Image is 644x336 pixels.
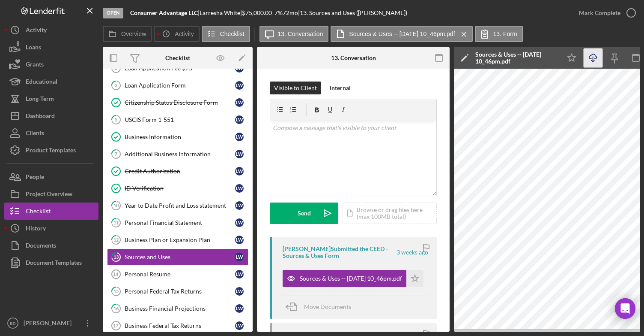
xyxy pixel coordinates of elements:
[107,77,248,94] a: 3Loan Application FormLW
[113,220,119,225] tspan: 11
[4,142,98,159] button: Product Templates
[26,203,51,222] div: Checklist
[26,124,44,144] div: Clients
[235,321,244,330] div: L W
[235,253,244,261] div: L W
[21,315,77,334] div: [PERSON_NAME]
[235,115,244,124] div: L W
[300,275,402,282] div: Sources & Uses -- [DATE] 10_46pm.pdf
[235,236,244,244] div: L W
[4,185,98,203] button: Project Overview
[121,30,146,37] label: Overview
[125,254,235,260] div: Sources and Uses
[26,220,46,239] div: History
[115,151,118,157] tspan: 7
[235,167,244,176] div: L W
[235,133,244,141] div: L W
[125,151,235,157] div: Additional Business Information
[349,30,455,37] label: Sources & Uses -- [DATE] 10_46pm.pdf
[154,26,199,42] button: Activity
[579,4,620,21] div: Mark Complete
[125,271,235,278] div: Personal Resume
[200,9,242,16] div: Larresha White |
[4,254,98,271] button: Document Templates
[107,111,248,128] a: 5USCIS Form 1-551LW
[298,203,311,224] div: Send
[4,237,98,254] button: Documents
[4,107,98,124] a: Dashboard
[125,116,235,123] div: USCIS Form 1-551
[4,168,98,185] button: People
[125,99,235,106] div: Citizenship Status Disclosure Form
[125,288,235,295] div: Personal Federal Tax Returns
[113,203,119,208] tspan: 10
[331,54,376,61] div: 13. Conversation
[235,81,244,90] div: L W
[125,305,235,312] div: Business Financial Projections
[4,21,98,39] button: Activity
[283,9,298,16] div: 72 mo
[4,56,98,73] button: Grants
[283,245,395,259] div: [PERSON_NAME] Submitted the CEED - Sources & Uses Form
[26,21,47,41] div: Activity
[107,180,248,197] a: ID VerificationLW
[125,185,235,192] div: ID Verification
[283,296,360,318] button: Move Documents
[175,30,194,37] label: Activity
[475,51,557,65] div: Sources & Uses -- [DATE] 10_46pm.pdf
[107,128,248,145] a: Business InformationLW
[4,124,98,142] button: Clients
[278,30,323,37] label: 13. Conversation
[235,98,244,107] div: L W
[4,73,98,90] a: Educational
[113,272,119,277] tspan: 14
[113,323,118,328] tspan: 17
[107,163,248,180] a: Credit AuthorizationLW
[235,184,244,193] div: L W
[125,168,235,175] div: Credit Authorization
[475,26,523,42] button: 13. Form
[107,145,248,163] a: 7Additional Business InformationLW
[4,39,98,56] button: Loans
[26,107,55,127] div: Dashboard
[107,283,248,300] a: 15Personal Federal Tax ReturnsLW
[235,304,244,313] div: L W
[125,202,235,209] div: Year to Date Profit and Loss statement
[270,203,338,224] button: Send
[615,298,635,319] div: Open Intercom Messenger
[4,203,98,220] a: Checklist
[125,133,235,140] div: Business Information
[26,185,72,205] div: Project Overview
[304,303,351,310] span: Move Documents
[26,56,44,75] div: Grants
[397,249,428,256] time: 2025-08-07 02:46
[4,315,98,332] button: BD[PERSON_NAME]
[125,322,235,329] div: Business Federal Tax Returns
[331,26,472,42] button: Sources & Uses -- [DATE] 10_46pm.pdf
[26,254,82,273] div: Document Templates
[107,317,248,334] a: 17Business Federal Tax ReturnsLW
[235,150,244,158] div: L W
[325,82,355,94] button: Internal
[26,73,57,92] div: Educational
[10,321,15,326] text: BD
[130,9,198,16] b: Consumer Advantage LLC
[165,54,190,61] div: Checklist
[107,266,248,283] a: 14Personal ResumeLW
[115,117,117,122] tspan: 5
[107,94,248,111] a: Citizenship Status Disclosure FormLW
[26,90,54,109] div: Long-Term
[26,168,44,188] div: People
[113,306,119,311] tspan: 16
[4,90,98,107] button: Long-Term
[113,254,119,260] tspan: 13
[4,220,98,237] a: History
[103,26,152,42] button: Overview
[242,9,274,16] div: $75,000.00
